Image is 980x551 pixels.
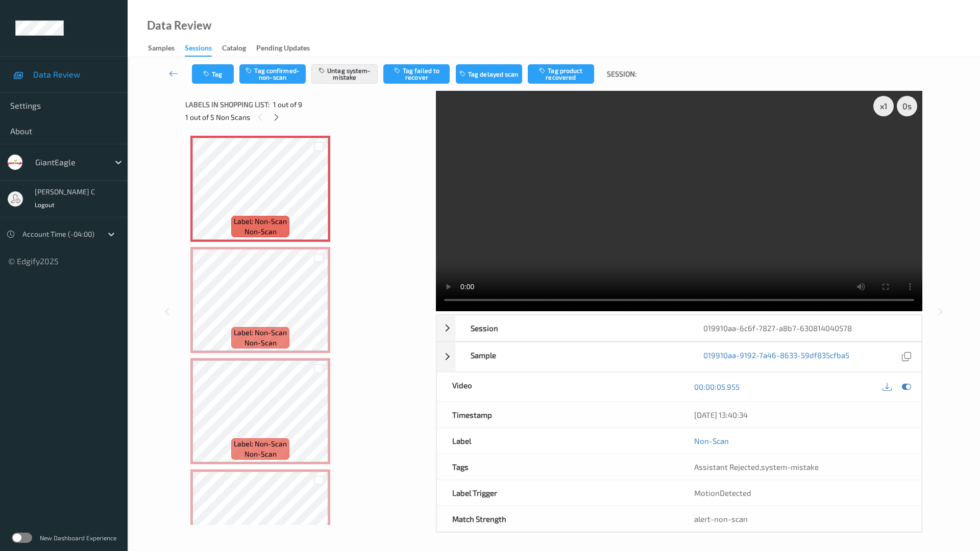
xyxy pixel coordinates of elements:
[148,41,185,56] a: Samples
[234,216,287,227] span: Label: Non-Scan
[222,41,256,56] a: Catalog
[148,43,175,56] div: Samples
[185,43,212,57] div: Sessions
[456,64,522,84] button: Tag delayed scan
[244,227,277,237] span: non-scan
[234,439,287,449] span: Label: Non-Scan
[873,96,894,116] div: x 1
[455,342,689,371] div: Sample
[239,64,306,84] button: Tag confirmed-non-scan
[437,506,679,532] div: Match Strength
[437,454,679,480] div: Tags
[694,382,740,392] a: 00:00:05.955
[383,64,450,84] button: Tag failed to recover
[694,514,906,524] div: alert-non-scan
[694,462,819,471] span: ,
[897,96,917,116] div: 0 s
[694,462,759,471] span: Assistant Rejected
[694,436,729,446] a: Non-Scan
[607,69,636,79] span: Session:
[437,480,679,506] div: Label Trigger
[679,480,921,506] div: MotionDetected
[234,328,287,338] span: Label: Non-Scan
[694,410,906,420] div: [DATE] 13:40:34
[185,99,269,110] span: Labels in shopping list:
[256,41,320,56] a: Pending Updates
[222,43,246,56] div: Catalog
[256,43,310,56] div: Pending Updates
[192,64,234,84] button: Tag
[311,64,378,84] button: Untag system-mistake
[455,315,689,341] div: Session
[185,41,222,57] a: Sessions
[688,315,921,341] div: 019910aa-6c6f-7827-a8b7-630814040578
[147,20,211,31] div: Data Review
[437,428,679,454] div: Label
[436,315,922,341] div: Session019910aa-6c6f-7827-a8b7-630814040578
[273,99,302,110] span: 1 out of 9
[703,350,849,364] a: 019910aa-9192-7a46-8633-59df835cfba5
[437,402,679,428] div: Timestamp
[437,372,679,402] div: Video
[528,64,594,84] button: Tag product recovered
[761,462,819,471] span: system-mistake
[185,111,429,123] div: 1 out of 5 Non Scans
[244,338,277,348] span: non-scan
[244,449,277,459] span: non-scan
[436,342,922,372] div: Sample019910aa-9192-7a46-8633-59df835cfba5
